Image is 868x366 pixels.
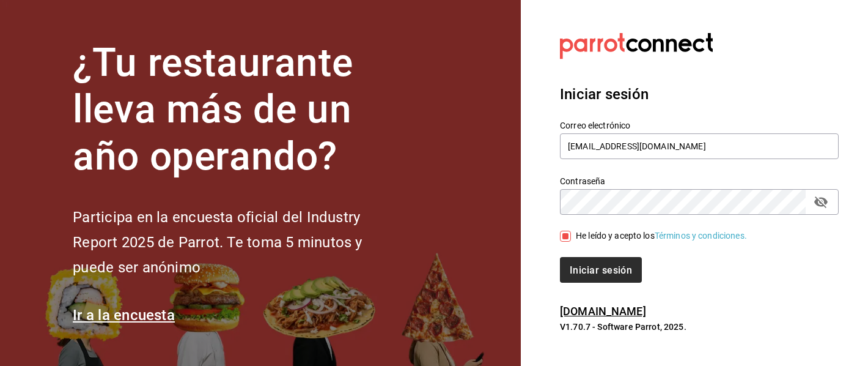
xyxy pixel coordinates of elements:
[560,322,686,332] font: V1.70.7 - Software Parrot, 2025.
[73,209,362,276] font: Participa en la encuesta oficial del Industry Report 2025 de Parrot. Te toma 5 minutos y puede se...
[560,257,642,283] button: Iniciar sesión
[73,307,175,324] a: Ir a la encuesta
[655,231,747,241] a: Términos y condiciones.
[560,176,605,185] font: Contraseña
[570,264,632,276] font: Iniciar sesión
[73,40,353,180] font: ¿Tu restaurante lleva más de un año operando?
[560,120,630,130] font: Correo electrónico
[576,231,655,241] font: He leído y acepto los
[811,192,831,212] button: campo de contraseña
[560,305,646,318] a: [DOMAIN_NAME]
[560,133,839,159] input: Ingresa tu correo electrónico
[560,86,649,103] font: Iniciar sesión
